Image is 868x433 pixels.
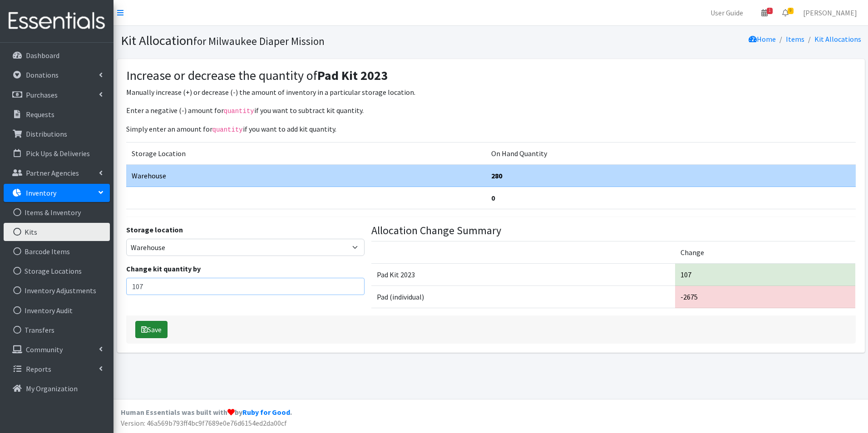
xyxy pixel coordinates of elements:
[4,144,110,162] a: Pick Ups & Deliveries
[126,263,201,274] label: Change kit quantity by
[26,364,51,374] p: Reports
[371,263,675,285] td: Pad Kit 2023
[4,46,110,64] a: Dashboard
[126,143,486,165] td: Storage Location
[121,408,292,417] strong: Human Essentials was built with by .
[4,6,110,36] img: HumanEssentials
[4,281,110,300] a: Inventory Adjustments
[786,34,804,44] a: Items
[135,321,168,338] button: Save
[4,262,110,280] a: Storage Locations
[675,285,855,308] td: -2675
[126,165,486,187] td: Warehouse
[703,4,750,22] a: User Guide
[767,8,773,14] span: 1
[126,87,856,98] p: Manually increase (+) or decrease (-) the amount of inventory in a particular storage location.
[4,242,110,261] a: Barcode Items
[126,224,183,235] label: Storage location
[796,4,864,22] a: [PERSON_NAME]
[491,171,502,180] strong: 280
[26,168,79,177] p: Partner Agencies
[242,408,290,417] a: Ruby for Good
[675,241,855,263] td: Change
[4,105,110,123] a: Requests
[121,33,488,49] h1: Kit Allocation
[121,418,287,428] span: Version: 46a569b793ff4bc9f7689e0e76d6154ed2da00cf
[26,129,67,138] p: Distributions
[491,193,495,202] strong: 0
[4,321,110,339] a: Transfers
[4,223,110,241] a: Kits
[4,86,110,104] a: Purchases
[224,108,254,115] code: quantity
[26,110,54,119] p: Requests
[26,70,59,79] p: Donations
[788,8,794,14] span: 9
[749,34,776,44] a: Home
[26,149,90,158] p: Pick Ups & Deliveries
[486,143,856,165] td: On Hand Quantity
[4,203,110,221] a: Items & Inventory
[126,68,856,84] h3: Increase or decrease the quantity of
[26,90,58,99] p: Purchases
[675,263,855,285] td: 107
[814,34,861,44] a: Kit Allocations
[26,345,63,354] p: Community
[371,224,855,237] h4: Allocation Change Summary
[4,340,110,359] a: Community
[4,301,110,320] a: Inventory Audit
[26,188,56,197] p: Inventory
[317,67,388,84] strong: Pad Kit 2023
[212,126,243,133] code: quantity
[26,51,59,60] p: Dashboard
[126,105,856,116] p: Enter a negative (-) amount for if you want to subtract kit quantity.
[775,4,796,22] a: 9
[371,285,675,308] td: Pad (individual)
[4,184,110,202] a: Inventory
[4,66,110,84] a: Donations
[193,34,325,48] small: for Milwaukee Diaper Mission
[4,379,110,398] a: My Organization
[4,125,110,143] a: Distributions
[754,4,775,22] a: 1
[126,123,856,135] p: Simply enter an amount for if you want to add kit quantity.
[4,360,110,378] a: Reports
[26,384,78,393] p: My Organization
[4,164,110,182] a: Partner Agencies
